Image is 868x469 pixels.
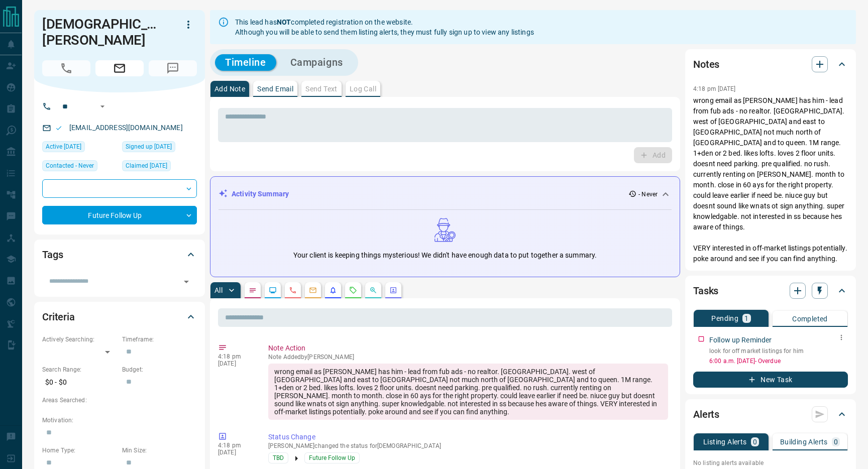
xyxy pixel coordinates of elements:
div: Criteria [42,305,197,329]
h2: Tags [42,247,63,263]
button: Timeline [215,54,276,71]
div: Mon Aug 11 2025 [122,160,197,174]
p: 1 [744,315,748,322]
div: Mon Aug 11 2025 [122,141,197,155]
p: - Never [638,190,658,199]
p: look for off market listings for him [709,346,848,356]
p: Min Size: [122,446,197,455]
p: Activity Summary [232,189,289,199]
div: Alerts [693,402,848,426]
span: Claimed [DATE] [126,161,167,171]
svg: Requests [349,286,357,294]
svg: Email Valid [55,125,62,132]
p: [PERSON_NAME] changed the status for [DEMOGRAPHIC_DATA] [268,442,668,449]
svg: Agent Actions [389,286,397,294]
p: Home Type: [42,446,117,455]
button: Open [96,100,108,112]
div: Activity Summary- Never [219,185,672,203]
h2: Tasks [693,283,718,299]
div: This lead has completed registration on the website. Although you will be able to send them listi... [235,13,534,41]
p: Status Change [268,432,668,442]
p: Pending [711,315,738,322]
p: Note Added by [PERSON_NAME] [268,354,668,361]
span: TBD [273,453,284,463]
div: Tasks [693,279,848,303]
div: Notes [693,52,848,76]
span: No Number [149,60,197,76]
p: Follow up Reminder [709,335,772,345]
div: Tags [42,243,197,267]
a: [EMAIL_ADDRESS][DOMAIN_NAME] [69,124,183,132]
p: 4:18 pm [218,353,253,360]
p: 0 [753,438,757,445]
p: Send Email [257,85,293,92]
svg: Notes [249,286,257,294]
svg: Lead Browsing Activity [269,286,277,294]
h2: Notes [693,56,719,72]
p: $0 - $0 [42,374,117,391]
p: Timeframe: [122,335,197,344]
svg: Opportunities [369,286,377,294]
button: Open [179,275,193,289]
p: Your client is keeping things mysterious! We didn't have enough data to put together a summary. [293,250,597,261]
div: Future Follow Up [42,206,197,224]
h1: [DEMOGRAPHIC_DATA][PERSON_NAME] [42,16,165,48]
p: All [214,287,223,294]
h2: Alerts [693,406,719,422]
p: Add Note [214,85,245,92]
button: Campaigns [280,54,353,71]
span: Active [DATE] [46,142,81,152]
span: Future Follow Up [309,453,355,463]
p: No listing alerts available [693,458,848,467]
svg: Listing Alerts [329,286,337,294]
svg: Calls [289,286,297,294]
p: wrong email as [PERSON_NAME] has him - lead from fub ads - no realtor. [GEOGRAPHIC_DATA]. west of... [693,95,848,264]
span: No Number [42,60,90,76]
p: Search Range: [42,365,117,374]
strong: NOT [277,18,291,26]
p: 4:18 pm [218,442,253,449]
p: [DATE] [218,360,253,367]
div: Mon Aug 11 2025 [42,141,117,155]
span: Email [95,60,144,76]
button: New Task [693,372,848,388]
svg: Emails [309,286,317,294]
p: Motivation: [42,416,197,425]
h2: Criteria [42,309,75,325]
p: [DATE] [218,449,253,456]
p: Listing Alerts [703,438,747,445]
span: Contacted - Never [46,161,94,171]
p: Completed [792,315,828,322]
span: Signed up [DATE] [126,142,172,152]
p: Areas Searched: [42,396,197,405]
p: Actively Searching: [42,335,117,344]
div: wrong email as [PERSON_NAME] has him - lead from fub ads - no realtor. [GEOGRAPHIC_DATA]. west of... [268,364,668,420]
p: Building Alerts [780,438,828,445]
p: Note Action [268,343,668,354]
p: 0 [834,438,838,445]
p: 4:18 pm [DATE] [693,85,736,92]
p: 6:00 a.m. [DATE] - Overdue [709,357,848,366]
p: Budget: [122,365,197,374]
